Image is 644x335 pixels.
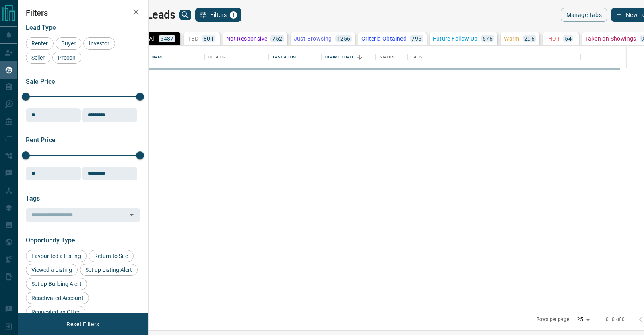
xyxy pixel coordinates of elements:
[152,46,164,68] div: Name
[160,36,174,41] p: 5487
[412,46,422,68] div: Tags
[26,194,40,202] span: Tags
[188,36,199,41] p: TBD
[56,37,81,50] div: Buyer
[537,316,570,323] p: Rows per page:
[148,46,204,68] div: Name
[208,46,225,68] div: Details
[149,36,155,41] p: All
[179,10,191,20] button: search button
[606,316,625,323] p: 0–0 of 0
[26,236,75,244] span: Opportunity Type
[26,278,87,290] div: Set up Building Alert
[376,46,408,68] div: Status
[29,281,84,287] span: Set up Building Alert
[269,46,321,68] div: Last Active
[204,46,269,68] div: Details
[408,46,581,68] div: Tags
[80,264,138,276] div: Set up Listing Alert
[204,36,214,41] p: 801
[26,37,54,50] div: Renter
[294,36,332,41] p: Just Browsing
[89,250,134,262] div: Return to Site
[548,36,560,41] p: HOT
[29,253,84,259] span: Favourited a Listing
[504,36,520,41] p: Warm
[129,8,175,21] h1: My Leads
[52,52,81,64] div: Precon
[524,36,535,41] p: 296
[29,40,51,47] span: Renter
[337,36,351,41] p: 1256
[86,40,112,47] span: Investor
[91,253,131,259] span: Return to Site
[565,36,572,41] p: 54
[272,36,282,41] p: 752
[126,209,137,221] button: Open
[29,267,75,273] span: Viewed a Listing
[226,36,268,41] p: Not Responsive
[29,295,86,301] span: Reactivated Account
[195,8,242,22] button: Filters1
[26,52,50,64] div: Seller
[26,292,89,304] div: Reactivated Account
[483,36,493,41] p: 576
[83,37,115,50] div: Investor
[26,78,55,85] span: Sale Price
[55,54,78,61] span: Precon
[26,136,56,144] span: Rent Price
[325,46,355,68] div: Claimed Date
[61,317,104,331] button: Reset Filters
[26,24,56,31] span: Lead Type
[273,46,298,68] div: Last Active
[411,36,421,41] p: 795
[574,314,593,325] div: 25
[361,36,407,41] p: Criteria Obtained
[29,309,83,315] span: Requested an Offer
[321,46,376,68] div: Claimed Date
[231,12,236,18] span: 1
[26,250,87,262] div: Favourited a Listing
[26,8,140,18] h2: Filters
[354,52,365,63] button: Sort
[58,40,78,47] span: Buyer
[26,264,78,276] div: Viewed a Listing
[380,46,394,68] div: Status
[585,36,636,41] p: Taken on Showings
[433,36,478,41] p: Future Follow Up
[26,306,85,318] div: Requested an Offer
[29,54,47,61] span: Seller
[83,267,135,273] span: Set up Listing Alert
[561,8,607,22] button: Manage Tabs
